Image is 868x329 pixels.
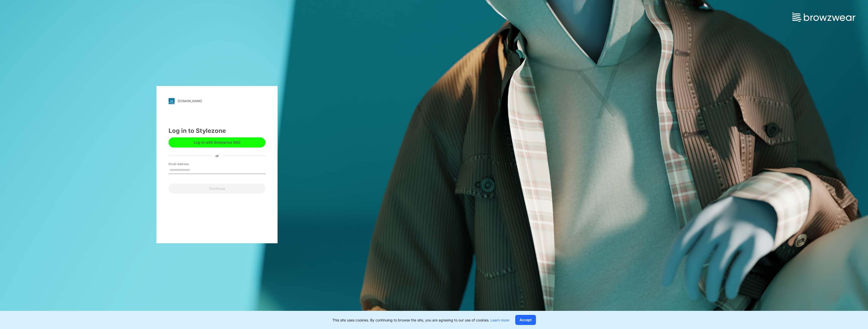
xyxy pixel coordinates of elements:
[169,98,265,104] a: [DOMAIN_NAME]
[169,126,265,135] div: Log in to Stylezone
[332,317,509,323] p: This site uses cookies. By continuing to browse the site, you are agreeing to our use of cookies.
[169,162,204,166] label: Email Address
[211,153,223,158] div: or
[169,98,175,104] img: svg+xml;base64,PHN2ZyB3aWR0aD0iMjgiIGhlaWdodD0iMjgiIHZpZXdCb3g9IjAgMCAyOCAyOCIgZmlsbD0ibm9uZSIgeG...
[169,137,265,147] button: Log in with Enterprise SSO
[515,315,536,325] button: Accept
[178,99,202,103] div: [DOMAIN_NAME]
[491,318,509,322] a: Learn more
[792,13,855,22] img: browzwear-logo.73288ffb.svg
